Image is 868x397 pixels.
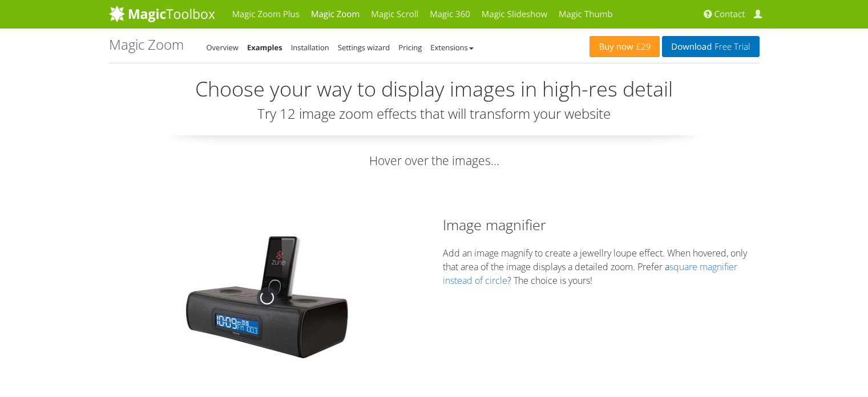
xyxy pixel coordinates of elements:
[181,232,353,363] img: Image magnifier example
[443,260,737,287] a: square magnifier instead of circle
[207,42,239,53] a: Overview
[633,42,651,51] span: £29
[430,42,473,53] a: Extensions
[590,36,660,57] a: Buy now£29
[443,246,760,287] p: Add an image magnify to create a jewellry loupe effect. When hovered, only that area of the image...
[291,42,329,53] a: Installation
[109,37,184,52] h1: Magic Zoom
[109,153,760,169] p: Hover over the images...
[662,36,759,57] a: DownloadFree Trial
[398,42,422,53] a: Pricing
[247,42,282,53] a: Examples
[714,9,745,20] span: Contact
[712,42,750,51] span: Free Trial
[443,215,760,235] h2: Image magnifier
[109,5,215,22] img: MagicToolbox.com - Image tools for your website
[109,106,760,121] h3: Try 12 image zoom effects that will transform your website
[338,42,390,53] a: Settings wizard
[109,78,760,101] h2: Choose your way to display images in high-res detail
